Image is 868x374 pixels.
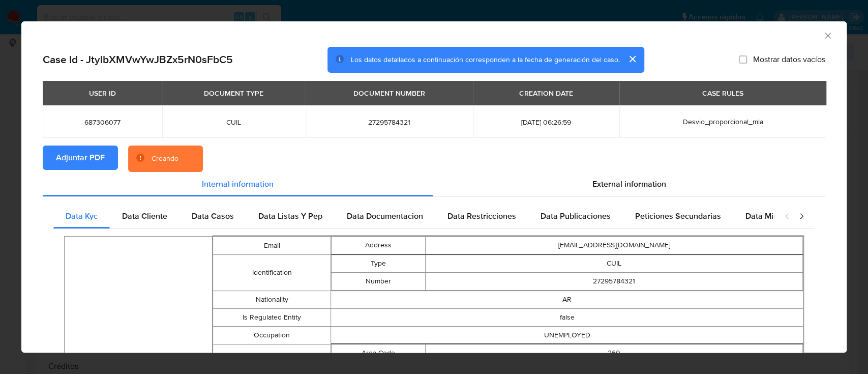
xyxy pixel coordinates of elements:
span: Data Minoridad [745,210,801,222]
td: UNEMPLOYED [331,327,803,344]
div: DOCUMENT TYPE [198,84,270,102]
span: Data Listas Y Pep [258,210,322,222]
span: Data Publicaciones [541,210,611,222]
span: Data Kyc [66,210,98,222]
span: Data Restricciones [447,210,516,222]
td: Type [332,255,426,273]
span: 687306077 [55,118,150,127]
td: Email [213,237,331,255]
button: cerrar [620,47,644,71]
span: CUIL [174,118,293,127]
td: AR [331,291,803,309]
div: closure-recommendation-modal [21,21,847,353]
div: DOCUMENT NUMBER [347,84,431,102]
input: Mostrar datos vacíos [739,55,747,64]
button: Adjuntar PDF [43,146,118,170]
div: USER ID [83,84,122,102]
div: Detailed info [43,172,825,196]
td: Is Regulated Entity [213,309,331,327]
span: 27295784321 [318,118,461,127]
div: CASE RULES [696,84,750,102]
span: Mostrar datos vacíos [753,54,825,65]
h2: Case Id - JtylbXMVwYwJBZx5rN0sFbC5 [43,53,233,66]
span: External information [592,178,666,190]
span: Data Casos [192,210,234,222]
td: Area Code [332,344,426,362]
td: Address [332,237,426,254]
td: [EMAIL_ADDRESS][DOMAIN_NAME] [426,237,803,254]
td: Nationality [213,291,331,309]
span: Adjuntar PDF [56,147,105,169]
td: Occupation [213,327,331,344]
span: Los datos detallados a continuación corresponden a la fecha de generación del caso. [351,54,620,65]
span: Peticiones Secundarias [635,210,721,222]
span: Data Documentacion [347,210,423,222]
div: Creando [152,154,178,164]
td: 27295784321 [426,273,803,291]
span: Data Cliente [122,210,167,222]
span: [DATE] 06:26:59 [485,118,607,127]
span: Internal information [202,178,274,190]
button: Cerrar ventana [823,31,832,40]
td: Number [332,273,426,291]
div: Detailed internal info [53,204,774,228]
td: CUIL [426,255,803,273]
td: Identification [213,255,331,291]
td: 260 [426,344,803,362]
div: CREATION DATE [513,84,579,102]
span: Desvio_proporcional_mla [682,117,763,127]
td: false [331,309,803,327]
